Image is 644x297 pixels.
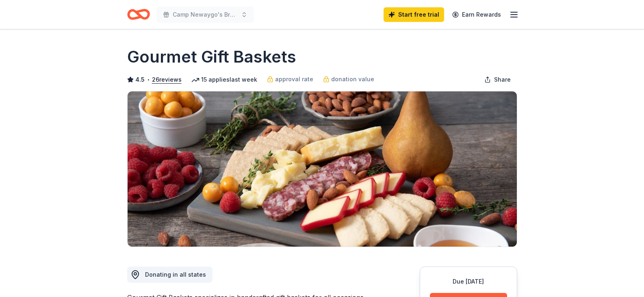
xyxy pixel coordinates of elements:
span: 4.5 [135,75,145,85]
span: Camp Newaygo's Brunch for the Bog [173,10,238,20]
span: approval rate [275,74,313,84]
div: 15 applies last week [191,75,257,85]
img: Image for Gourmet Gift Baskets [128,91,517,247]
div: Due [DATE] [430,277,507,286]
span: Donating in all states [145,271,206,278]
a: Home [127,5,150,24]
button: Share [478,72,517,88]
span: Share [494,75,511,85]
button: Camp Newaygo's Brunch for the Bog [156,7,254,23]
button: 26reviews [152,75,182,85]
a: Earn Rewards [447,7,506,22]
a: donation value [323,74,374,84]
span: • [147,76,150,83]
a: approval rate [267,74,313,84]
a: Start free trial [384,7,444,22]
span: donation value [331,74,374,84]
h1: Gourmet Gift Baskets [127,46,296,68]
